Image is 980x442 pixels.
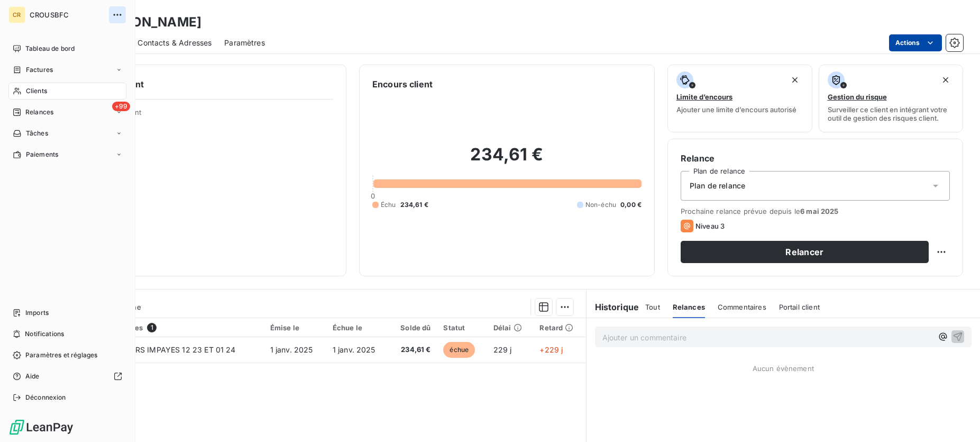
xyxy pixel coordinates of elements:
div: CR [8,6,25,23]
span: Déconnexion [25,393,66,402]
div: Pièces comptables [77,323,258,332]
span: +99 [112,102,130,111]
img: Logo LeanPay [8,419,74,436]
a: Clients [8,83,126,100]
span: Notifications [25,329,64,339]
span: 1 janv. 2025 [270,345,313,354]
span: Tout [645,303,660,311]
a: Imports [8,304,126,321]
div: Échue le [333,323,382,332]
h6: Informations client [64,78,333,91]
div: Délai [493,323,527,332]
span: 1 [147,323,157,332]
span: Tableau de bord [25,44,75,53]
span: Relances [25,107,53,117]
span: Limite d’encours [676,93,732,101]
span: 6 mai 2025 [800,207,839,215]
span: Non-échu [585,200,616,210]
span: Relances [673,303,705,311]
span: Gestion du risque [828,93,887,101]
a: +99Relances [8,104,126,121]
span: 0324 PEC LOYERS IMPAYES 12 23 ET 01 24 [77,345,236,354]
button: Limite d’encoursAjouter une limite d’encours autorisé [667,65,812,132]
button: Gestion du risqueSurveiller ce client en intégrant votre outil de gestion des risques client. [819,65,964,132]
iframe: Intercom live chat [944,406,969,431]
span: 234,61 € [395,345,431,355]
h6: Historique [587,301,639,313]
span: Portail client [779,303,820,311]
h2: 234,61 € [372,144,642,176]
span: Niveau 3 [695,222,725,230]
a: Paiements [8,146,126,163]
h6: Encours client [372,78,433,91]
span: Aide [25,372,40,381]
span: Tâches [26,129,48,138]
span: Commentaires [718,303,766,311]
div: Statut [443,323,480,332]
span: Propriétés Client [85,108,333,123]
button: Relancer [681,241,929,263]
a: Aide [8,368,126,385]
div: Retard [539,323,579,332]
a: Paramètres et réglages [8,347,126,364]
span: Plan de relance [690,181,745,191]
span: 1 janv. 2025 [333,345,375,354]
span: Paiements [26,150,58,159]
span: Aucun évènement [753,364,814,373]
span: CROUSBFC [30,11,106,19]
span: Clients [26,86,47,96]
span: +229 j [539,345,563,354]
div: Solde dû [395,323,431,332]
span: Échu [381,200,396,210]
button: Actions [889,34,942,51]
span: 229 j [493,345,512,354]
span: Imports [25,308,49,318]
span: Paramètres [224,38,265,48]
span: Factures [26,65,53,75]
a: Factures [8,61,126,78]
span: 0,00 € [620,200,642,210]
h6: Relance [681,152,950,165]
div: Émise le [270,323,320,332]
a: Tableau de bord [8,40,126,57]
span: Contacts & Adresses [138,38,212,48]
span: Ajouter une limite d’encours autorisé [676,105,796,114]
span: 234,61 € [400,200,428,210]
h3: [PERSON_NAME] [93,13,202,32]
span: 0 [371,192,375,200]
span: Paramètres et réglages [25,350,97,360]
a: Tâches [8,125,126,142]
span: échue [443,342,475,358]
span: Surveiller ce client en intégrant votre outil de gestion des risques client. [828,105,955,122]
span: Prochaine relance prévue depuis le [681,207,950,215]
